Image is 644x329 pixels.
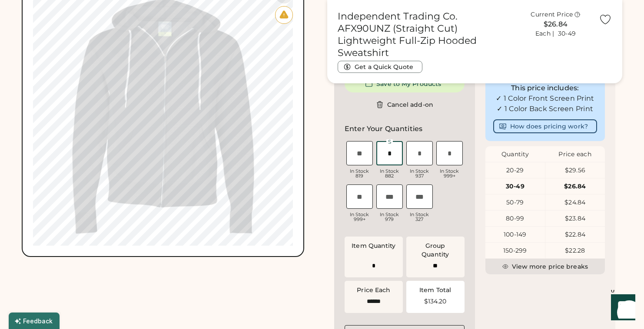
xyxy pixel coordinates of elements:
div: 100-149 [485,230,545,239]
div: In Stock 999+ [346,212,373,222]
div: Group Quantity [412,242,459,259]
h2: Enter Your Quantities [345,124,422,134]
div: In Stock 937 [406,169,433,178]
div: Quantity [485,150,545,159]
div: 150-299 [485,247,545,255]
div: ✓ 1 Color Front Screen Print ✓ 1 Color Back Screen Print [493,93,598,114]
div: $26.84 [518,19,594,30]
div: 20-29 [485,166,545,175]
div: Price each [545,150,605,159]
button: Get a Quick Quote [338,61,422,73]
div: $22.28 [545,247,605,255]
button: Cancel add-on [345,96,465,113]
div: In Stock 999+ [436,169,463,178]
div: S [386,139,393,145]
div: This price includes: [493,83,598,93]
div: In Stock 979 [376,212,403,222]
div: 50-79 [485,198,545,207]
div: In Stock 819 [346,169,373,178]
div: Price Each [357,286,390,295]
div: $134.20 [412,298,459,304]
div: Item Total [419,286,451,295]
div: $29.56 [545,166,605,175]
div: Current Price [531,10,573,19]
button: Save to My Products [345,75,465,92]
div: Item Quantity [352,242,395,250]
div: $22.84 [545,230,605,239]
div: $24.84 [545,198,605,207]
div: $23.84 [545,214,605,223]
h1: Independent Trading Co. AFX90UNZ (Straight Cut) Lightweight Full-Zip Hooded Sweatshirt [338,10,512,59]
div: In Stock 882 [376,169,403,178]
div: 80-99 [485,214,545,223]
button: How does pricing work? [493,119,598,133]
iframe: Front Chat [603,290,640,327]
div: Each | 30-49 [535,30,576,38]
button: View more price breaks [485,259,605,274]
div: In Stock 327 [406,212,433,222]
div: 30-49 [485,182,545,191]
div: $26.84 [545,182,605,191]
